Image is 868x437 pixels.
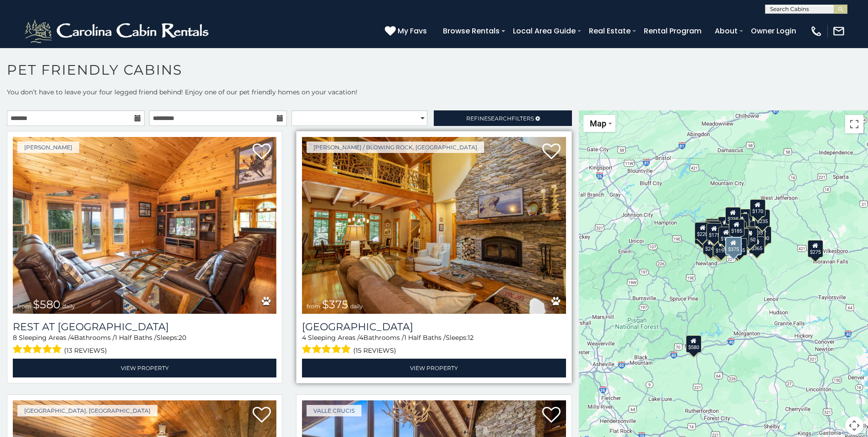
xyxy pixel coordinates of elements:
div: $165 [733,228,749,246]
div: $320 [733,213,749,231]
span: daily [350,303,363,310]
a: View Property [13,359,276,377]
span: Search [488,115,512,122]
span: My Favs [398,25,427,37]
span: 1 Half Baths / [404,333,446,342]
div: $275 [807,240,823,257]
div: $170 [718,227,734,244]
div: $245 [718,217,733,234]
div: $235 [725,207,740,224]
h3: Mountain Song Lodge [302,321,566,333]
a: Owner Login [746,23,801,39]
div: $235 [755,209,770,227]
span: 4 [70,333,74,342]
span: 4 [359,333,363,342]
a: Valle Crucis [307,405,361,416]
a: Local Area Guide [508,23,580,39]
div: $525 [737,209,753,226]
div: $580 [686,335,701,353]
a: [PERSON_NAME] / Blowing Rock, [GEOGRAPHIC_DATA] [307,142,484,153]
div: $325 [706,218,721,236]
span: 1 Half Baths / [115,333,156,342]
div: $195 [713,239,729,256]
span: $375 [322,298,348,311]
div: $175 [706,223,722,240]
span: (15 reviews) [353,344,396,356]
span: 8 [13,333,17,342]
button: Map camera controls [845,416,863,435]
a: Add to favorites [542,406,561,425]
div: Sleeping Areas / Bathrooms / Sleeps: [13,333,276,356]
a: My Favs [385,25,429,37]
a: [GEOGRAPHIC_DATA] [302,321,566,333]
div: $185 [729,219,744,236]
a: Add to favorites [253,142,271,162]
a: Rest at [GEOGRAPHIC_DATA] [13,321,276,333]
img: mail-regular-white.png [832,25,845,38]
a: Add to favorites [542,142,561,162]
div: $226 [750,230,766,248]
div: $375 [725,237,742,255]
span: from [307,303,320,310]
h3: Rest at Mountain Crest [13,321,276,333]
button: Change map style [583,115,615,132]
div: $500 [712,240,728,257]
div: $180 [706,221,721,238]
img: phone-regular-white.png [810,25,823,38]
a: Rest at Mountain Crest from $580 daily [13,137,276,314]
a: Browse Rentals [438,23,504,39]
span: daily [62,303,75,310]
span: 20 [178,333,186,342]
a: [PERSON_NAME] [17,142,79,153]
a: Real Estate [584,23,635,39]
a: [GEOGRAPHIC_DATA], [GEOGRAPHIC_DATA] [17,405,157,416]
div: $365 [749,236,765,254]
div: $165 [731,238,747,256]
span: 4 [302,333,306,342]
div: $930 [755,226,771,244]
div: $240 [703,237,718,254]
div: $425 [704,221,720,238]
a: RefineSearchFilters [434,110,571,126]
div: $150 [742,228,757,245]
div: $260 [741,226,756,244]
a: About [710,23,742,39]
span: 12 [468,333,474,342]
span: Map [590,119,606,128]
a: Rental Program [639,23,706,39]
div: Sleeping Areas / Bathrooms / Sleeps: [302,333,566,356]
a: Mountain Song Lodge from $375 daily [302,137,566,314]
img: Mountain Song Lodge [302,137,566,314]
span: $580 [33,298,60,311]
a: Add to favorites [253,406,271,425]
img: White-1-2.png [23,17,213,45]
div: $325 [705,220,721,237]
div: $220 [695,222,710,240]
span: Refine Filters [466,115,534,122]
img: Rest at Mountain Crest [13,137,276,314]
div: $170 [749,199,765,217]
a: View Property [302,359,566,377]
span: (13 reviews) [64,344,107,356]
span: from [17,303,31,310]
button: Toggle fullscreen view [845,115,863,133]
